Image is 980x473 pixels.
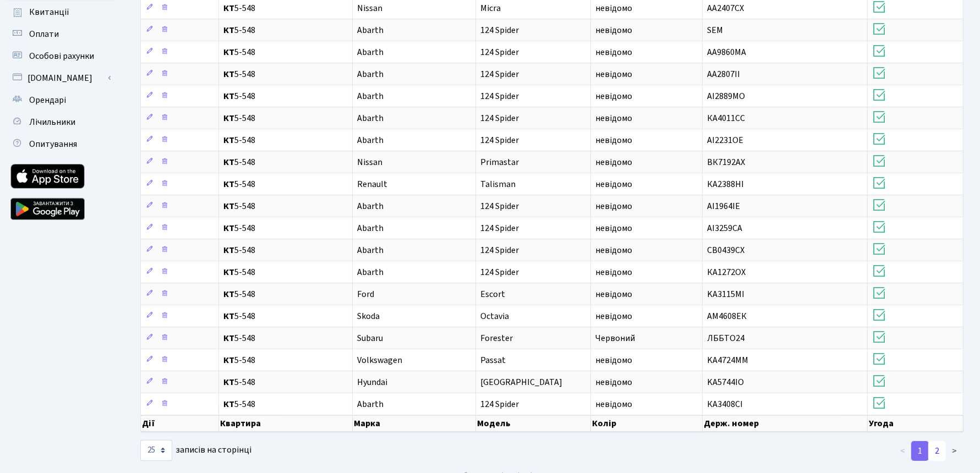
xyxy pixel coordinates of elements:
a: Опитування [6,133,116,155]
span: 5-548 [223,92,348,101]
span: невідомо [595,398,632,410]
span: АА2807ІІ [707,68,740,80]
span: AA2407CX [707,2,744,14]
span: Особові рахунки [29,50,94,62]
a: 2 [928,441,946,461]
span: невідомо [595,244,632,256]
span: АІ2889МО [707,90,745,102]
span: Escort [480,288,505,300]
b: КТ [223,90,234,102]
span: невідомо [595,178,632,190]
a: 1 [911,441,929,461]
span: Abarth [357,112,384,124]
b: КТ [223,156,234,168]
span: 124 Spider [480,244,519,256]
span: Червоний [595,332,635,344]
span: невідомо [595,200,632,212]
th: Марка [353,415,477,432]
th: Дії [141,415,219,432]
a: [DOMAIN_NAME] [6,67,116,89]
span: 5-548 [223,400,348,409]
span: Abarth [357,68,384,80]
span: Abarth [357,244,384,256]
span: невідомо [595,68,632,80]
span: Ford [357,288,374,300]
span: невідомо [595,134,632,146]
span: Опитування [29,138,77,150]
b: КТ [223,376,234,388]
span: АІ3259СА [707,222,742,234]
span: KA4724MM [707,354,748,366]
span: 124 Spider [480,222,519,234]
b: КТ [223,2,234,14]
span: КА1272ОХ [707,266,746,278]
span: Abarth [357,266,384,278]
b: КТ [223,24,234,36]
span: 124 Spider [480,200,519,212]
span: Passat [480,354,506,366]
b: КТ [223,244,234,256]
span: 5-548 [223,4,348,13]
span: 5-548 [223,136,348,145]
span: невідомо [595,288,632,300]
b: КТ [223,266,234,278]
span: 5-548 [223,246,348,255]
span: Abarth [357,90,384,102]
span: 124 Spider [480,24,519,36]
span: Talisman [480,178,516,190]
span: [GEOGRAPHIC_DATA] [480,376,562,388]
span: Octavia [480,310,509,322]
a: Квитанції [6,1,116,23]
span: Nissan [357,156,382,168]
span: Abarth [357,46,384,58]
span: Volkswagen [357,354,402,366]
b: КТ [223,310,234,322]
a: Особові рахунки [6,45,116,67]
span: АА9860МА [707,46,746,58]
a: Оплати [6,23,116,45]
span: KA5744IO [707,376,744,388]
b: КТ [223,46,234,58]
span: Abarth [357,24,384,36]
span: 5-548 [223,158,348,167]
span: 5-548 [223,378,348,387]
span: 5-548 [223,356,348,365]
a: Орендарі [6,89,116,111]
a: Лічильники [6,111,116,133]
span: 5-548 [223,202,348,211]
span: невідомо [595,112,632,124]
span: SEM [707,24,723,36]
span: 124 Spider [480,134,519,146]
span: 124 Spider [480,112,519,124]
span: невідомо [595,266,632,278]
b: КТ [223,398,234,410]
span: невідомо [595,90,632,102]
span: невідомо [595,2,632,14]
b: КТ [223,288,234,300]
span: невідомо [595,222,632,234]
label: записів на сторінці [140,440,251,461]
span: АІ1964ІЕ [707,200,740,212]
span: ВК7192АХ [707,156,745,168]
b: КТ [223,354,234,366]
span: 5-548 [223,70,348,79]
span: невідомо [595,156,632,168]
span: невідомо [595,376,632,388]
span: 5-548 [223,312,348,321]
span: Skoda [357,310,380,322]
span: Abarth [357,222,384,234]
span: 124 Spider [480,68,519,80]
b: КТ [223,68,234,80]
th: Модель [476,415,591,432]
select: записів на сторінці [140,440,172,461]
span: невідомо [595,354,632,366]
span: КА3408CI [707,398,743,410]
span: Abarth [357,134,384,146]
span: 5-548 [223,26,348,35]
span: 5-548 [223,334,348,343]
span: Квитанції [29,6,69,18]
span: СВ0439СХ [707,244,744,256]
span: 5-548 [223,268,348,277]
b: КТ [223,222,234,234]
span: 124 Spider [480,266,519,278]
